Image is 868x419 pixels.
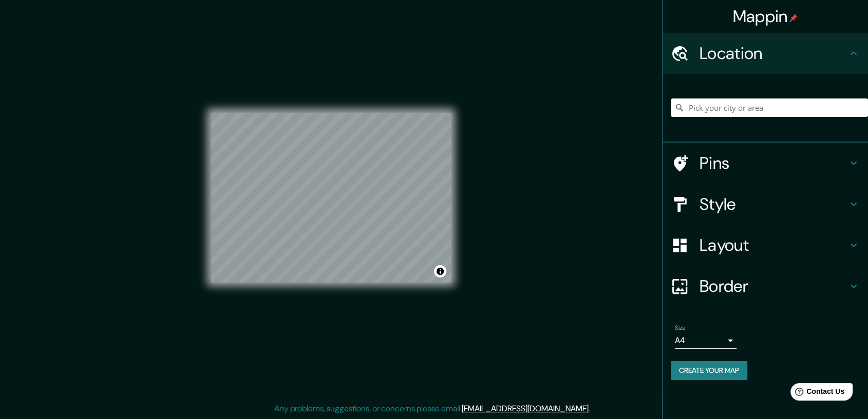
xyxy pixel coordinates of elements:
input: Pick your city or area [671,98,868,117]
a: [EMAIL_ADDRESS][DOMAIN_NAME] [462,403,589,414]
h4: Location [700,43,847,64]
h4: Style [700,194,847,214]
div: . [592,403,594,415]
h4: Border [700,276,847,296]
h4: Mappin [733,6,798,27]
div: . [590,403,592,415]
div: Location [663,33,868,74]
div: Style [663,184,868,225]
button: Toggle attribution [434,265,446,277]
h4: Layout [700,235,847,255]
p: Any problems, suggestions, or concerns please email . [274,403,590,415]
label: Size [675,324,686,332]
div: A4 [675,332,737,349]
canvas: Map [211,113,451,283]
div: Border [663,266,868,307]
img: pin-icon.png [789,14,798,22]
iframe: Help widget launcher [777,379,857,408]
h4: Pins [700,153,847,173]
button: Create your map [671,361,747,380]
div: Layout [663,225,868,266]
div: Pins [663,143,868,184]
